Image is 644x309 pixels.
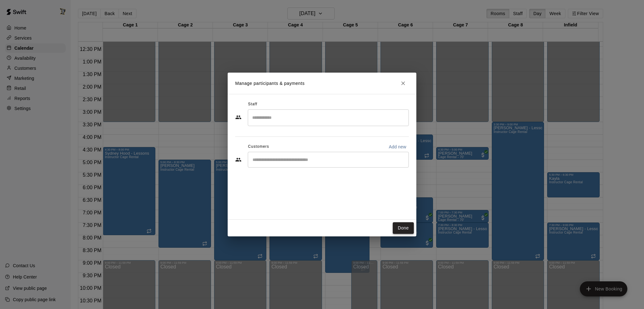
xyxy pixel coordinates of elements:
button: Add new [386,142,409,152]
button: Done [393,222,414,234]
svg: Customers [235,157,241,163]
button: Close [397,78,409,89]
span: Staff [248,99,257,109]
div: Search staff [248,109,409,126]
span: Customers [248,142,269,152]
svg: Staff [235,114,241,120]
p: Add new [389,144,406,150]
div: Start typing to search customers... [248,152,409,168]
p: Manage participants & payments [235,80,305,87]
